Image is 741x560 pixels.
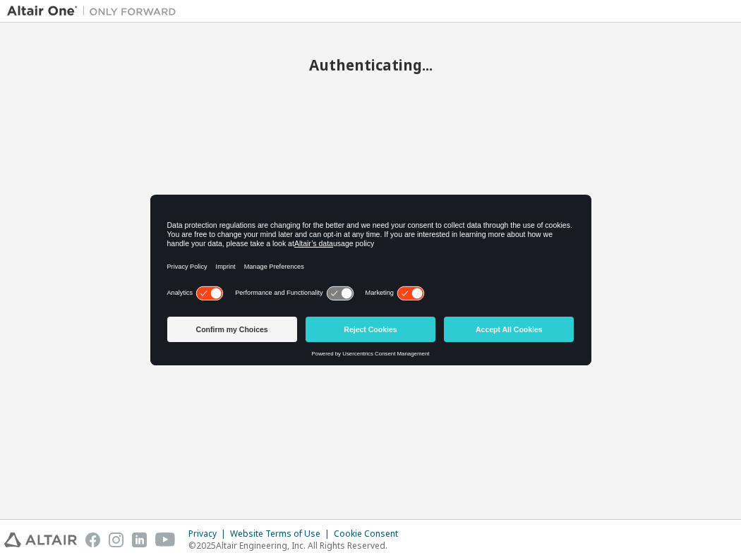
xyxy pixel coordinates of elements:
p: © 2025 Altair Engineering, Inc. All Rights Reserved. [188,540,406,552]
img: facebook.svg [85,532,100,547]
img: altair_logo.svg [4,532,77,547]
div: Cookie Consent [334,528,406,540]
img: Altair One [7,4,183,18]
img: instagram.svg [109,532,123,547]
img: linkedin.svg [132,532,147,547]
div: Website Terms of Use [230,528,334,540]
h2: Authenticating... [7,56,734,74]
img: youtube.svg [155,532,176,547]
div: Privacy [188,528,230,540]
